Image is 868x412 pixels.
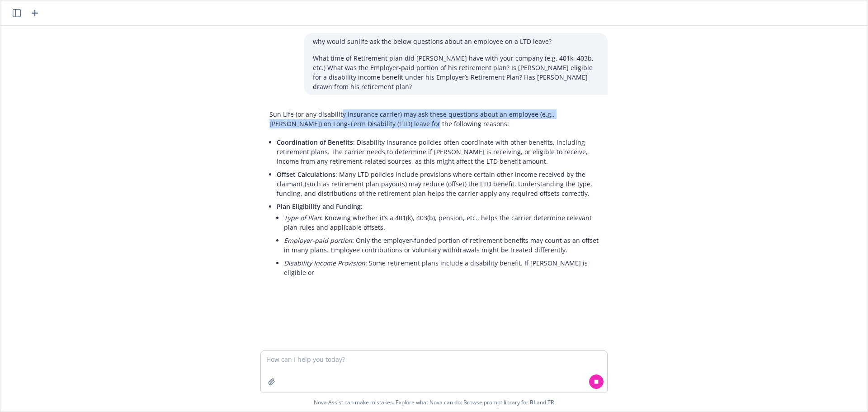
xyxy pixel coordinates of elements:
p: : Disability insurance policies often coordinate with other benefits, including retirement plans.... [277,137,599,166]
a: BI [530,398,535,406]
em: Disability Income Provision [284,259,365,267]
span: Nova Assist can make mistakes. Explore what Nova can do: Browse prompt library for and [4,393,864,412]
p: : Many LTD policies include provisions where certain other income received by the claimant (such ... [277,170,599,198]
p: Sun Life (or any disability insurance carrier) may ask these questions about an employee (e.g., [... [269,109,599,128]
p: why would sunlife ask the below questions about an employee on a LTD leave? [313,37,599,46]
em: Employer-paid portion [284,236,352,245]
span: Offset Calculations [277,170,335,179]
li: : Knowing whether it’s a 401(k), 403(b), pension, etc., helps the carrier determine relevant plan... [284,211,599,234]
em: Type of Plan [284,213,321,222]
a: TR [547,398,554,406]
li: : Some retirement plans include a disability benefit. If [PERSON_NAME] is eligible or [284,256,599,279]
li: : Only the employer-funded portion of retirement benefits may count as an offset in many plans. E... [284,234,599,256]
span: Plan Eligibility and Funding [277,202,361,211]
span: Coordination of Benefits [277,138,353,147]
p: What time of Retirement plan did [PERSON_NAME] have with your company (e.g. 401k, 403b, etc.) Wha... [313,53,599,91]
p: : [277,202,599,211]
